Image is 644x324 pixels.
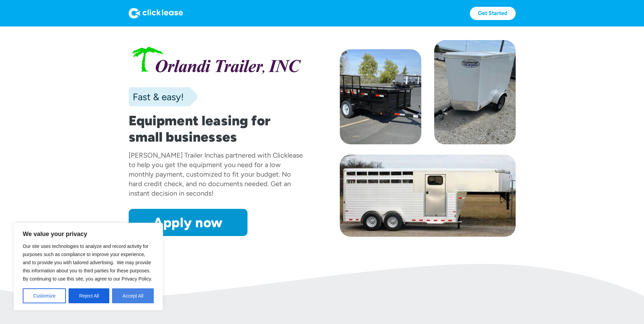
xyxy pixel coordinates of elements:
p: We value your privacy [23,230,154,238]
button: Reject All [69,288,109,303]
img: Logo [129,8,183,19]
span: Our site uses technologies to analyze and record activity for purposes such as compliance to impr... [23,244,152,282]
button: Customize [23,288,66,303]
a: Apply now [129,209,247,236]
div: has partnered with Clicklease to help you get the equipment you need for a low monthly payment, c... [129,151,303,197]
div: [PERSON_NAME] Trailer Inc [129,151,214,159]
div: Fast & easy! [129,90,184,104]
div: We value your privacy [14,223,163,310]
button: Accept All [112,288,154,303]
a: Get Started [470,7,516,20]
h1: Equipment leasing for small businesses [129,112,305,145]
